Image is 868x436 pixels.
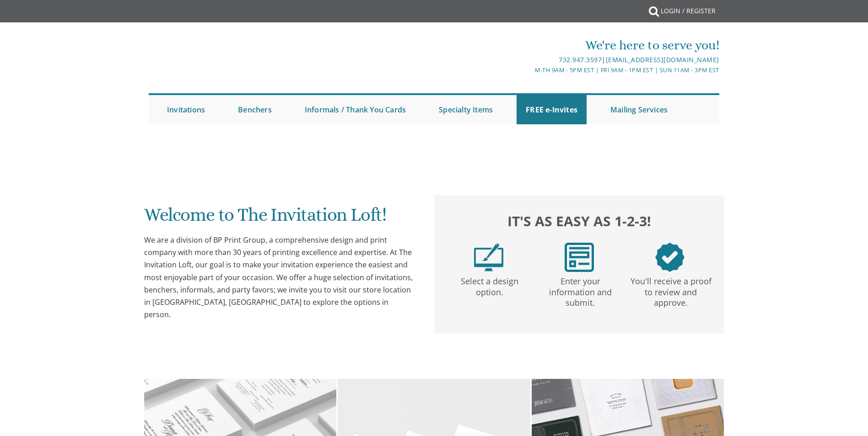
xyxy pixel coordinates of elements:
img: step3.png [655,243,685,272]
a: [EMAIL_ADDRESS][DOMAIN_NAME] [606,55,719,64]
img: step2.png [565,243,594,272]
div: | [340,54,719,65]
a: Mailing Services [601,95,677,124]
div: We are a division of BP Print Group, a comprehensive design and print company with more than 30 y... [144,234,416,321]
a: FREE e-Invites [517,95,587,124]
div: We're here to serve you! [340,36,719,54]
p: You'll receive a proof to review and approve. [627,272,714,308]
div: M-Th 9am - 5pm EST | Fri 9am - 1pm EST | Sun 11am - 3pm EST [340,65,719,75]
a: Informals / Thank You Cards [296,95,415,124]
p: Enter your information and submit. [537,272,624,308]
a: Benchers [229,95,281,124]
a: Invitations [158,95,214,124]
h1: Welcome to The Invitation Loft! [144,205,416,232]
p: Select a design option. [446,272,533,298]
h2: It's as easy as 1-2-3! [443,211,715,231]
a: Specialty Items [430,95,502,124]
img: step1.png [474,243,503,272]
a: 732.947.3597 [559,55,602,64]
